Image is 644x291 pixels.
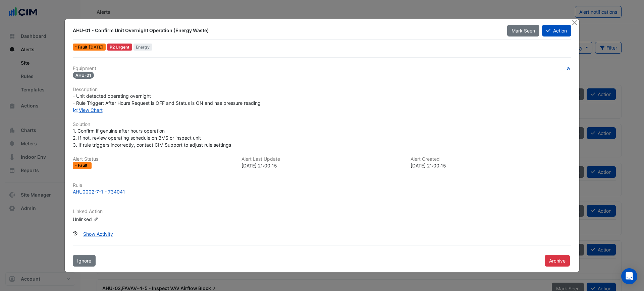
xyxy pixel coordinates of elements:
div: AHU0002-7-1 - 734041 [73,188,125,195]
span: Fault [78,163,89,167]
span: Energy [133,44,153,51]
span: Ignore [77,258,91,264]
h6: Alert Status [73,156,233,162]
button: Mark Seen [507,25,539,37]
h6: Rule [73,183,571,188]
button: Show Activity [79,228,117,240]
h6: Equipment [73,66,571,71]
span: 1. Confirm if genuine after hours operation 2. If not, review operating schedule on BMS or inspec... [73,128,231,148]
h6: Linked Action [73,209,571,214]
span: AHU-01 [73,72,94,79]
h6: Alert Last Update [241,156,402,162]
div: P2 Urgent [107,44,132,51]
div: AHU-01 - Confirm Unit Overnight Operation (Energy Waste) [73,27,499,34]
span: - Unit detected operating overnight - Rule Trigger: After Hours Request is OFF and Status is ON a... [73,93,261,106]
button: Ignore [73,255,96,267]
h6: Solution [73,122,571,127]
a: AHU0002-7-1 - 734041 [73,188,571,195]
button: Action [542,25,571,37]
div: Unlinked [73,215,153,222]
div: [DATE] 21:00:15 [241,162,402,169]
h6: Description [73,87,571,92]
button: Archive [545,255,570,267]
div: [DATE] 21:00:15 [411,162,571,169]
div: Open Intercom Messenger [621,268,637,284]
fa-icon: Edit Linked Action [93,217,98,222]
span: Sat 23-Aug-2025 21:00 AEST [89,45,103,50]
span: Fault [78,45,89,49]
h6: Alert Created [411,156,571,162]
button: Close [571,19,578,26]
span: Mark Seen [512,28,535,33]
a: View Chart [73,107,103,113]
